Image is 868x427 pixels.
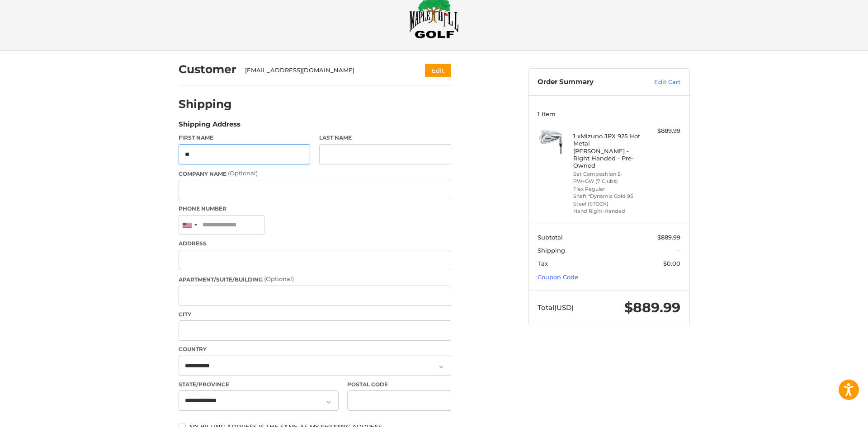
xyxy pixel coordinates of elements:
label: First Name [179,134,311,142]
label: City [179,310,451,319]
a: Coupon Code [538,273,578,281]
span: $889.99 [657,234,680,241]
span: Total (USD) [538,303,574,312]
label: Phone Number [179,205,451,213]
h3: 1 Item [538,110,680,117]
h4: 1 x Mizuno JPX 925 Hot Metal [PERSON_NAME] - Right Handed - Pre-Owned [573,132,642,169]
label: Address [179,239,451,248]
div: [EMAIL_ADDRESS][DOMAIN_NAME] [245,66,407,75]
li: Set Composition 5-PW+GW (7 Clubs) [573,170,642,185]
div: United States: +1 [179,216,200,235]
span: -- [676,247,680,254]
iframe: Google Customer Reviews [793,403,868,427]
small: (Optional) [264,275,294,282]
span: Subtotal [538,234,563,241]
label: Country [179,345,451,353]
li: Flex Regular [573,185,642,193]
h2: Customer [179,62,236,76]
span: Tax [538,260,548,267]
a: Edit Cart [635,78,680,87]
h2: Shipping [179,97,232,111]
legend: Shipping Address [179,119,241,134]
button: Edit [425,64,451,77]
label: Postal Code [347,380,451,389]
label: Company Name [179,169,451,178]
label: Last Name [319,134,451,142]
li: Shaft *Dynamic Gold 95 Steel (STOCK) [573,192,642,207]
li: Hand Right-Handed [573,207,642,215]
label: State/Province [179,380,339,389]
span: $889.99 [624,299,680,316]
label: Apartment/Suite/Building [179,275,451,284]
div: $889.99 [645,127,680,136]
span: $0.00 [663,260,680,267]
span: Shipping [538,247,565,254]
small: (Optional) [228,169,258,177]
h3: Order Summary [538,78,635,87]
